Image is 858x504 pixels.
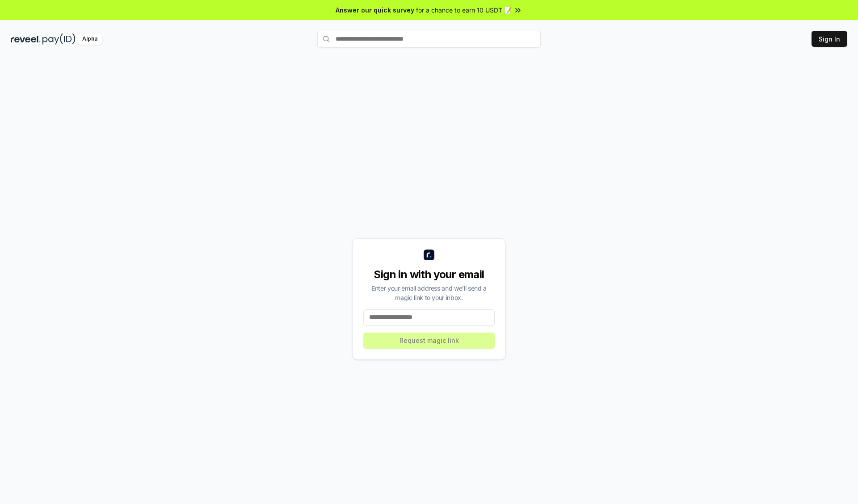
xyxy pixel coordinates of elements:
div: Enter your email address and we’ll send a magic link to your inbox. [363,283,495,302]
img: pay_id [42,33,76,45]
div: Alpha [77,33,102,45]
div: Sign in with your email [363,267,495,282]
span: Answer our quick survey [336,5,414,15]
button: Sign In [812,31,847,47]
span: for a chance to earn 10 USDT 📝 [416,5,512,15]
img: reveel_dark [11,33,41,45]
img: logo_small [424,250,434,260]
